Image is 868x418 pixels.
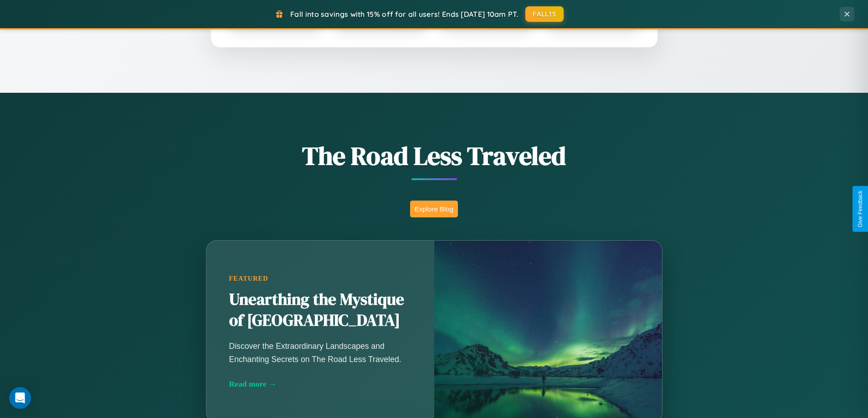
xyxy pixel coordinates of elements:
div: Read more → [229,379,411,389]
div: Featured [229,275,411,282]
button: Explore Blog [410,201,458,217]
h2: Unearthing the Mystique of [GEOGRAPHIC_DATA] [229,289,411,331]
p: Discover the Extraordinary Landscapes and Enchanting Secrets on The Road Less Traveled. [229,340,411,365]
button: FALL15 [525,6,564,22]
div: Open Intercom Messenger [9,387,31,409]
span: Fall into savings with 15% off for all users! Ends [DATE] 10am PT. [290,10,519,19]
div: Give Feedback [857,191,863,227]
h1: The Road Less Traveled [161,138,708,173]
